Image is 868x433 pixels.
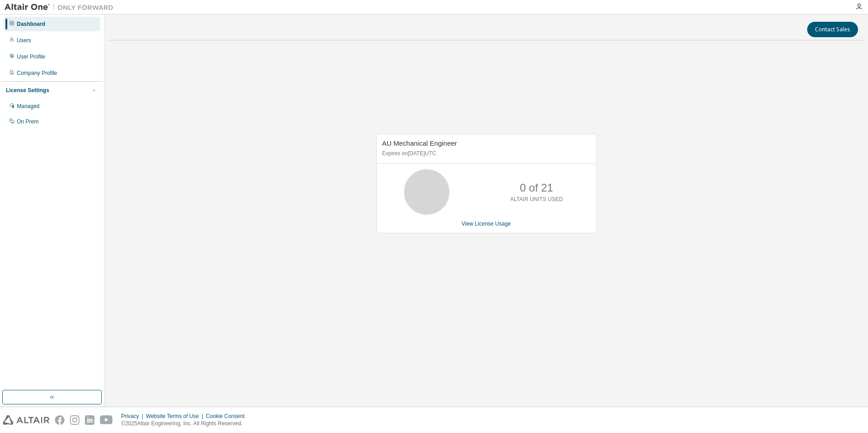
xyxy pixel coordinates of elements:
[17,53,45,60] div: User Profile
[520,180,553,196] p: 0 of 21
[17,37,31,44] div: Users
[146,413,206,420] div: Website Terms of Use
[807,22,858,37] button: Contact Sales
[100,415,113,425] img: youtube.svg
[55,415,64,425] img: facebook.svg
[6,87,49,94] div: License Settings
[85,415,94,425] img: linkedin.svg
[17,118,39,125] div: On Prem
[382,139,457,147] span: AU Mechanical Engineer
[17,103,39,110] div: Managed
[382,150,588,157] p: Expires on [DATE] UTC
[206,413,250,420] div: Cookie Consent
[17,69,57,77] div: Company Profile
[462,221,511,227] a: View License Usage
[121,413,146,420] div: Privacy
[17,20,45,28] div: Dashboard
[70,415,79,425] img: instagram.svg
[5,3,118,12] img: Altair One
[121,420,250,428] p: © 2025 Altair Engineering, Inc. All Rights Reserved.
[510,196,563,203] p: ALTAIR UNITS USED
[3,415,49,425] img: altair_logo.svg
